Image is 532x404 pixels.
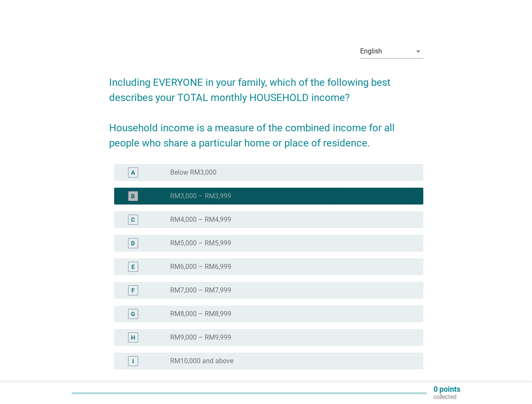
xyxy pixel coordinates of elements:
[170,357,233,365] label: RM10,000 and above
[170,215,231,224] label: RM4,000 – RM4,999
[131,286,135,295] div: F
[170,168,217,177] label: Below RM3,000
[170,286,231,295] label: RM7,000 – RM7,999
[131,263,135,271] div: E
[170,333,231,342] label: RM9,000 – RM9,999
[131,239,135,248] div: D
[131,168,135,177] div: A
[132,357,134,366] div: I
[170,239,231,247] label: RM5,000 – RM5,999
[360,48,382,55] div: English
[109,66,423,151] h2: Including EVERYONE in your family, which of the following best describes your TOTAL monthly HOUSE...
[433,393,460,401] p: collected
[131,215,135,224] div: C
[170,310,231,318] label: RM8,000 – RM8,999
[131,333,135,342] div: H
[413,46,423,56] i: arrow_drop_down
[131,192,135,201] div: B
[170,263,231,271] label: RM6,000 – RM6,999
[433,385,460,393] p: 0 points
[170,192,231,200] label: RM3,000 – RM3,999
[131,310,135,319] div: G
